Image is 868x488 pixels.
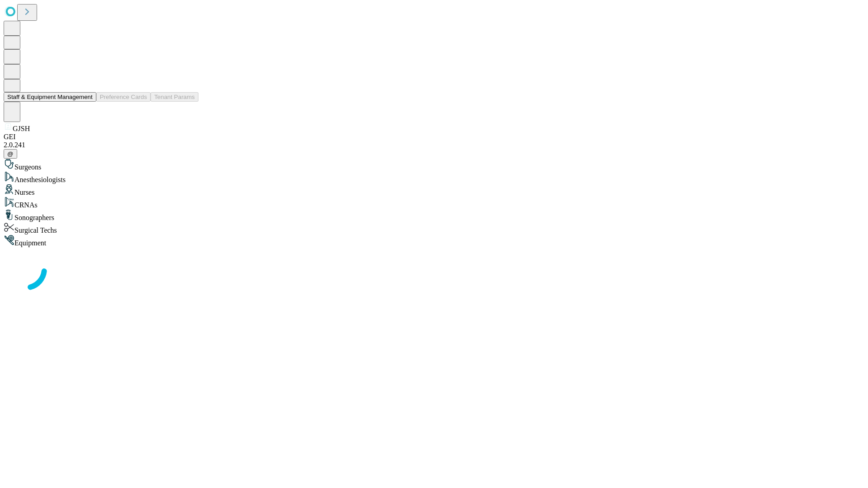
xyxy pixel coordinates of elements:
[4,92,96,102] button: Staff & Equipment Management
[7,150,14,157] span: @
[151,92,198,102] button: Tenant Params
[4,209,864,222] div: Sonographers
[13,125,30,132] span: GJSH
[4,197,864,209] div: CRNAs
[4,141,864,149] div: 2.0.241
[4,184,864,197] div: Nurses
[4,159,864,171] div: Surgeons
[4,235,864,247] div: Equipment
[4,133,864,141] div: GEI
[96,92,151,102] button: Preference Cards
[4,149,17,159] button: @
[4,171,864,184] div: Anesthesiologists
[4,222,864,235] div: Surgical Techs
